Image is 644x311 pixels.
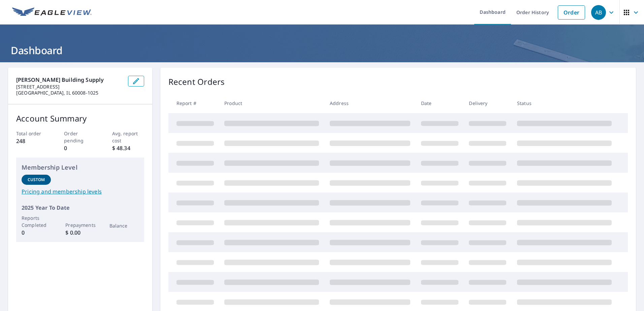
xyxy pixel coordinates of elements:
p: $ 0.00 [65,229,95,237]
th: Address [324,93,416,113]
p: Membership Level [22,163,139,172]
th: Report # [168,93,219,113]
p: Balance [109,222,139,229]
p: 2025 Year To Date [22,204,139,212]
a: Pricing and membership levels [22,187,139,196]
img: EV Logo [12,7,92,18]
p: Avg. report cost [112,130,144,144]
th: Delivery [463,93,512,113]
p: Order pending [64,130,96,144]
a: Order [558,5,585,20]
p: 248 [16,137,48,145]
p: Prepayments [65,221,95,229]
p: [PERSON_NAME] Building Supply [16,76,123,84]
th: Product [219,93,324,113]
th: Date [416,93,464,113]
div: AB [591,5,606,20]
th: Status [512,93,617,113]
p: [STREET_ADDRESS] [16,84,123,90]
h1: Dashboard [8,43,636,57]
p: Reports Completed [22,214,51,229]
p: [GEOGRAPHIC_DATA], IL 60008-1025 [16,90,123,96]
p: 0 [64,144,96,152]
p: Recent Orders [168,76,225,88]
p: $ 48.34 [112,144,144,152]
p: Account Summary [16,112,144,125]
p: 0 [22,229,51,237]
p: Custom [28,177,45,183]
p: Total order [16,130,48,137]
